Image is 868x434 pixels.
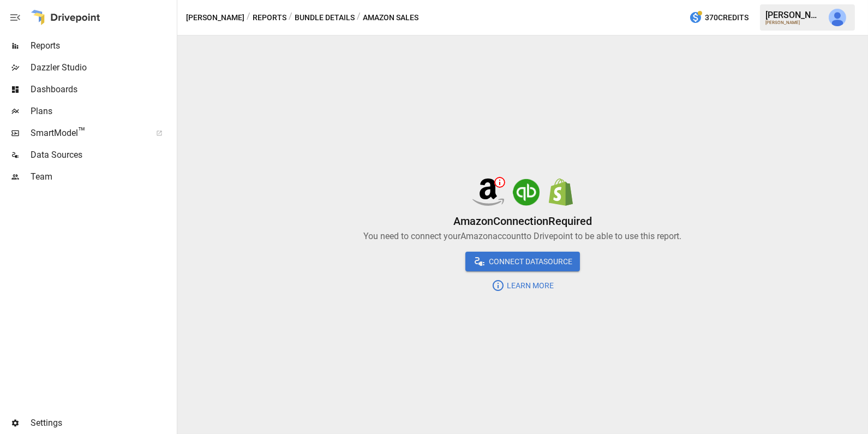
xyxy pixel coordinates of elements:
span: SmartModel [31,127,144,140]
span: Dashboards [31,83,175,96]
span: Team [31,170,175,183]
button: Julie Wilton [822,2,853,33]
img: Julie Wilton [829,9,846,26]
div: [PERSON_NAME] [765,20,822,25]
span: 370 Credits [705,11,749,25]
span: Reports [31,39,175,52]
div: [PERSON_NAME] [765,10,822,20]
span: Connect DataSource [486,255,572,269]
button: [PERSON_NAME] [186,11,244,25]
div: / [247,11,250,25]
div: / [289,11,292,25]
button: Reports [253,11,286,25]
span: Learn More [505,279,554,293]
button: Bundle Details [295,11,355,25]
div: / [357,11,361,25]
button: Learn More [484,276,562,295]
span: ™ [78,125,86,139]
span: Amazon [461,231,493,241]
img: data source [549,179,573,206]
h6: Connection Required [453,212,592,230]
span: Dazzler Studio [31,61,175,74]
span: Plans [31,105,175,118]
span: Data Sources [31,148,175,162]
p: You need to connect your account to Drivepoint to be able to use this report. [364,230,682,243]
span: Amazon [453,215,493,228]
button: Connect DataSource [465,252,580,271]
span: Settings [31,417,175,430]
button: 370Credits [685,8,753,28]
img: data source [513,179,540,206]
img: data source [472,179,505,206]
